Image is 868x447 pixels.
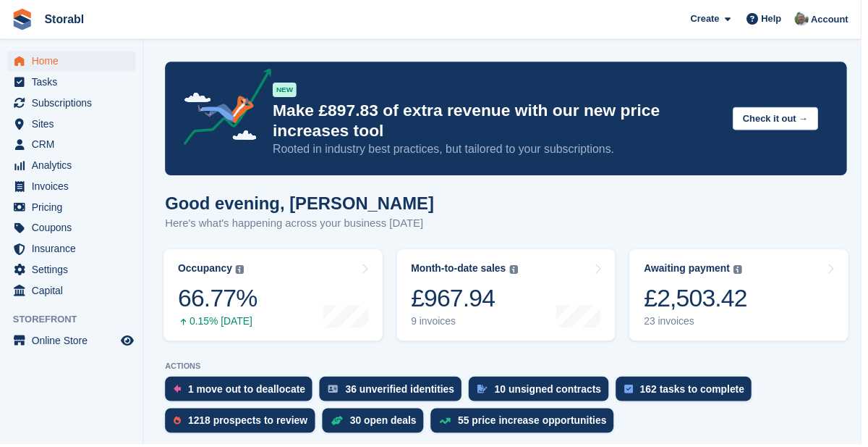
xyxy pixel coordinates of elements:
[13,315,144,330] span: Storefront
[175,388,182,396] img: move_outs_to_deallocate_icon-f764333ba52eb49d3ac5e1228854f67142a1ed5810a6f6cc68b1a99e826820c5.svg
[275,101,727,143] p: Make £897.83 of extra revenue with our new price increases tool
[739,108,825,132] button: Check it out →
[7,333,137,354] a: menu
[333,419,346,429] img: deal-1b604bf984904fb50ccaf53a9ad4b4a5d6e5aea283cecdc64d6e3604feb123c2.svg
[7,51,137,72] a: menu
[801,12,815,26] img: Peter Moxon
[7,72,137,93] a: menu
[7,114,137,135] a: menu
[414,318,522,330] div: 9 invoices
[32,262,119,282] span: Settings
[173,69,274,151] img: price-adjustments-announcement-icon-8257ccfd72463d97f412b2fc003d46551f7dbcb40ab6d574587a9cd5c0d94...
[166,195,438,214] h1: Good evening, [PERSON_NAME]
[621,380,765,412] a: 162 tasks to complete
[348,386,458,398] div: 36 unverified identities
[739,267,748,276] img: icon-info-grey-7440780725fd019a000dd9b08b2336e03edf1995a4989e88bcd33f0948082b44.svg
[190,418,310,430] div: 1218 prospects to review
[166,412,325,443] a: 1218 prospects to review
[32,283,119,303] span: Capital
[472,380,621,412] a: 10 unsigned contracts
[237,267,246,276] img: icon-info-grey-7440780725fd019a000dd9b08b2336e03edf1995a4989e88bcd33f0948082b44.svg
[166,380,322,412] a: 1 move out to deallocate
[7,156,137,177] a: menu
[32,114,119,135] span: Sites
[7,135,137,156] a: menu
[32,51,119,72] span: Home
[7,199,137,219] a: menu
[7,262,137,282] a: menu
[443,421,454,427] img: price_increase_opportunities-93ffe204e8149a01c8c9dc8f82e8f89637d9d84a8eef4429ea346261dce0b2c0.svg
[166,217,438,233] p: Here's what's happening across your business [DATE]
[32,156,119,177] span: Analytics
[414,285,522,315] div: £967.94
[32,177,119,198] span: Invoices
[514,267,522,276] img: icon-info-grey-7440780725fd019a000dd9b08b2336e03edf1995a4989e88bcd33f0948082b44.svg
[7,283,137,303] a: menu
[817,12,855,27] span: Account
[32,135,119,156] span: CRM
[481,388,491,396] img: contract_signature_icon-13c848040528278c33f63329250d36e43548de30e8caae1d1a13099fd9432cc5.svg
[325,412,435,443] a: 30 open deals
[179,264,234,277] div: Occupancy
[32,241,119,261] span: Insurance
[275,83,299,98] div: NEW
[32,220,119,240] span: Coupons
[32,72,119,93] span: Tasks
[7,220,137,240] a: menu
[434,412,626,443] a: 55 price increase opportunities
[322,380,472,412] a: 36 unverified identities
[634,251,855,343] a: Awaiting payment £2,503.42 23 invoices
[767,12,788,26] span: Help
[414,264,510,277] div: Month-to-date sales
[649,264,736,277] div: Awaiting payment
[119,335,137,352] a: Preview store
[7,241,137,261] a: menu
[461,418,611,430] div: 55 price increase opportunities
[649,318,753,330] div: 23 invoices
[7,93,137,114] a: menu
[275,143,727,159] p: Rooted in industry best practices, but tailored to your subscriptions.
[7,177,137,198] a: menu
[629,388,638,396] img: task-75834270c22a3079a89374b754ae025e5fb1db73e45f91037f5363f120a921f8.svg
[39,7,90,31] a: Storabl
[331,388,341,396] img: verify_identity-adf6edd0f0f0b5bbfe63781bf79b02c33cf7c696d77639b501bdc392416b5a36.svg
[400,251,621,343] a: Month-to-date sales £967.94 9 invoices
[696,12,725,26] span: Create
[165,251,386,343] a: Occupancy 66.77% 0.15% [DATE]
[645,386,751,398] div: 162 tasks to complete
[498,386,606,398] div: 10 unsigned contracts
[166,364,854,374] p: ACTIONS
[32,333,119,354] span: Online Store
[12,9,33,30] img: stora-icon-8386f47178a22dfd0bd8f6a31ec36ba5ce8667c1dd55bd0f319d3a0aa187defe.svg
[32,199,119,219] span: Pricing
[190,386,307,398] div: 1 move out to deallocate
[179,318,259,330] div: 0.15% [DATE]
[32,93,119,114] span: Subscriptions
[175,419,182,428] img: prospect-51fa495bee0391a8d652442698ab0144808aea92771e9ea1ae160a38d050c398.svg
[353,418,420,430] div: 30 open deals
[179,285,259,315] div: 66.77%
[649,285,753,315] div: £2,503.42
